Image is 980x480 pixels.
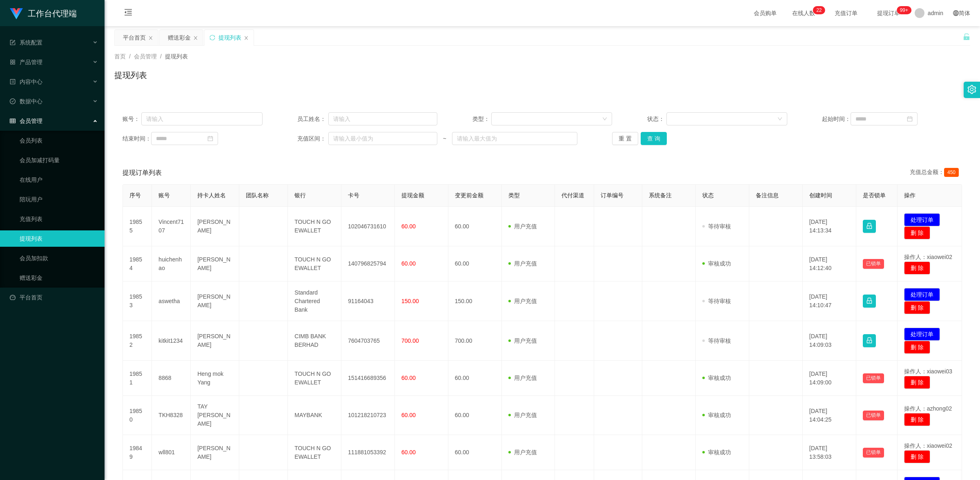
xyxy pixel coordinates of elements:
td: 101218210723 [341,396,395,435]
span: 提现列表 [165,53,188,60]
button: 重 置 [612,132,638,145]
button: 删 除 [904,226,930,239]
button: 处理订单 [904,213,940,226]
sup: 22 [813,6,825,14]
td: TOUCH N GO EWALLET [288,207,341,246]
span: 状态 [702,192,714,199]
span: 系统配置 [10,39,42,46]
i: 图标: down [602,116,607,122]
input: 请输入 [141,112,262,125]
button: 删 除 [904,301,930,314]
i: 图标: profile [10,79,16,85]
a: 赠送彩金 [20,270,98,286]
span: 用户充值 [508,449,537,455]
td: 19850 [123,396,152,435]
td: TOUCH N GO EWALLET [288,435,341,470]
td: 19854 [123,246,152,281]
td: kitkit1234 [152,321,191,361]
span: 产品管理 [10,59,42,65]
a: 陪玩用户 [20,191,98,208]
span: 等待审核 [702,337,731,344]
td: 60.00 [448,361,502,396]
td: Vincent7107 [152,207,191,246]
button: 删 除 [904,413,930,426]
div: 充值总金额： [910,168,962,178]
span: 起始时间： [822,115,851,123]
input: 请输入最小值为 [328,132,437,145]
h1: 工作台代理端 [28,0,77,27]
span: / [160,53,162,60]
div: 赠送彩金 [168,30,191,45]
span: 60.00 [401,260,416,267]
td: 60.00 [448,396,502,435]
span: 类型： [472,115,492,123]
span: 操作人：azhong02 [904,405,952,412]
button: 删 除 [904,341,930,354]
span: 审核成功 [702,260,731,267]
i: 图标: setting [967,85,976,94]
td: [PERSON_NAME] [191,281,239,321]
span: 首页 [114,53,126,60]
td: 8868 [152,361,191,396]
td: 151416689356 [341,361,395,396]
span: 订单编号 [601,192,624,199]
td: wll801 [152,435,191,470]
span: 内容中心 [10,78,42,85]
div: 平台首页 [123,30,146,45]
td: Heng mok Yang [191,361,239,396]
span: 会员管理 [10,118,42,124]
a: 会员加扣款 [20,250,98,266]
span: 审核成功 [702,412,731,418]
span: 审核成功 [702,375,731,381]
button: 已锁单 [863,373,884,383]
td: [DATE] 14:12:40 [803,246,856,281]
span: ~ [437,134,452,143]
span: 团队名称 [246,192,269,199]
span: 会员管理 [134,53,157,60]
td: aswetha [152,281,191,321]
span: 序号 [129,192,141,199]
i: 图标: sync [209,35,215,40]
td: CIMB BANK BERHAD [288,321,341,361]
span: 类型 [508,192,520,199]
button: 图标: lock [863,295,876,308]
span: / [129,53,131,60]
input: 请输入最大值为 [452,132,577,145]
i: 图标: calendar [907,116,913,122]
p: 2 [816,6,819,14]
td: TKH8328 [152,396,191,435]
span: 操作 [904,192,915,199]
a: 充值列表 [20,211,98,227]
span: 操作人：xiaowei02 [904,442,952,449]
td: TOUCH N GO EWALLET [288,361,341,396]
td: 19855 [123,207,152,246]
td: [DATE] 14:09:00 [803,361,856,396]
td: huichenhao [152,246,191,281]
td: [DATE] 14:10:47 [803,281,856,321]
td: 60.00 [448,246,502,281]
i: 图标: table [10,118,16,124]
button: 图标: lock [863,334,876,347]
button: 删 除 [904,261,930,275]
p: 2 [819,6,822,14]
td: 60.00 [448,207,502,246]
span: 450 [944,168,959,177]
span: 持卡人姓名 [197,192,226,199]
span: 充值订单 [831,10,862,16]
span: 提现金额 [401,192,424,199]
span: 代付渠道 [561,192,584,199]
button: 查 询 [641,132,667,145]
i: 图标: unlock [963,33,970,40]
td: 700.00 [448,321,502,361]
td: 19853 [123,281,152,321]
span: 用户充值 [508,337,537,344]
td: 91164043 [341,281,395,321]
span: 60.00 [401,375,416,381]
span: 用户充值 [508,223,537,230]
span: 60.00 [401,223,416,230]
button: 图标: lock [863,220,876,233]
i: 图标: check-circle-o [10,98,16,104]
span: 提现订单列表 [122,168,162,178]
td: [PERSON_NAME] [191,246,239,281]
a: 提现列表 [20,230,98,247]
